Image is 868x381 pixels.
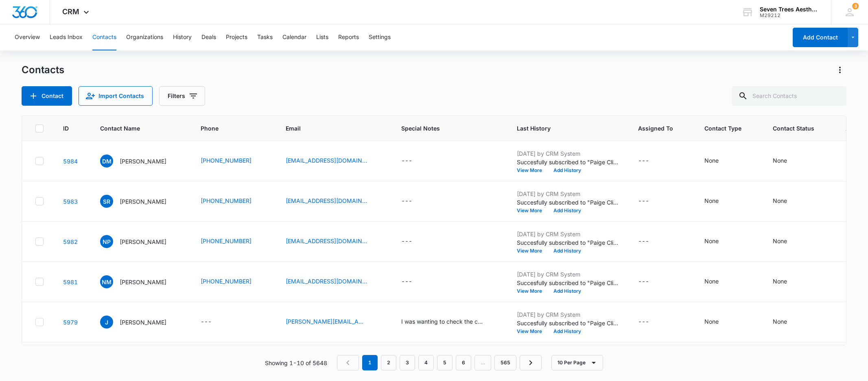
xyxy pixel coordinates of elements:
[638,196,649,206] div: ---
[773,317,787,326] div: None
[381,355,396,370] a: Page 2
[773,196,802,206] div: Contact Status - None - Select to Edit Field
[100,316,181,329] div: Contact Name - Jennifer - Select to Edit Field
[773,196,787,205] div: None
[100,195,113,208] span: SR
[517,189,619,198] p: [DATE] by CRM System
[286,237,367,245] a: [EMAIL_ADDRESS][DOMAIN_NAME]
[338,24,359,50] button: Reports
[62,7,79,16] span: CRM
[22,86,72,106] button: Add Contact
[852,3,859,9] div: notifications count
[704,317,733,327] div: Contact Type - None - Select to Edit Field
[100,155,181,168] div: Contact Name - Devon Martin - Select to Edit Field
[120,278,166,286] p: [PERSON_NAME]
[517,270,619,279] p: [DATE] by CRM System
[773,277,802,287] div: Contact Status - None - Select to Edit Field
[63,279,78,285] a: Navigate to contact details page for Natalya McCool
[282,24,306,50] button: Calendar
[362,355,378,370] em: 1
[437,355,453,370] a: Page 5
[638,237,664,246] div: Assigned To - - Select to Edit Field
[100,235,181,248] div: Contact Name - Natalie Prestwich - Select to Edit Field
[201,24,216,50] button: Deals
[517,208,548,213] button: View More
[401,156,412,166] div: ---
[517,279,619,287] p: Succesfully subscribed to "Paige Client List".
[773,317,802,327] div: Contact Status - None - Select to Edit Field
[517,289,548,294] button: View More
[201,277,251,285] a: [PHONE_NUMBER]
[638,156,664,166] div: Assigned To - - Select to Edit Field
[704,156,719,165] div: None
[316,24,328,50] button: Lists
[760,6,819,13] div: account name
[401,156,427,166] div: Special Notes - - Select to Edit Field
[846,237,857,246] div: ---
[846,196,857,206] div: ---
[551,355,603,370] button: 10 Per Page
[846,277,857,287] div: ---
[517,329,548,334] button: View More
[201,237,251,245] a: [PHONE_NUMBER]
[401,196,427,206] div: Special Notes - - Select to Edit Field
[120,237,166,246] p: [PERSON_NAME]
[100,235,113,248] span: NP
[265,359,327,367] p: Showing 1-10 of 5648
[50,24,83,50] button: Leads Inbox
[773,277,787,285] div: None
[704,124,741,133] span: Contact Type
[704,237,733,246] div: Contact Type - None - Select to Edit Field
[126,24,163,50] button: Organizations
[517,319,619,327] p: Succesfully subscribed to "Paige Client List".
[201,156,251,165] a: [PHONE_NUMBER]
[638,124,673,133] span: Assigned To
[548,208,587,213] button: Add History
[548,248,587,253] button: Add History
[201,277,266,287] div: Phone - 6502766070 - Select to Edit Field
[638,317,664,327] div: Assigned To - - Select to Edit Field
[704,277,719,285] div: None
[704,156,733,166] div: Contact Type - None - Select to Edit Field
[638,196,664,206] div: Assigned To - - Select to Edit Field
[704,317,719,326] div: None
[846,156,857,166] div: ---
[337,355,542,370] nav: Pagination
[846,317,857,327] div: ---
[120,318,166,327] p: [PERSON_NAME]
[100,316,113,329] span: J
[401,237,412,246] div: ---
[63,198,78,205] a: Navigate to contact details page for Susan Rae
[120,197,166,206] p: [PERSON_NAME]
[100,195,181,208] div: Contact Name - Susan Rae - Select to Edit Field
[286,277,367,285] a: [EMAIL_ADDRESS][DOMAIN_NAME]
[286,317,382,327] div: Email - jennifer_dyches@yahoo.com - Select to Edit Field
[638,317,649,327] div: ---
[418,355,434,370] a: Page 4
[400,355,415,370] a: Page 3
[517,238,619,247] p: Succesfully subscribed to "Paige Client List".
[100,155,113,168] span: DM
[773,156,787,165] div: None
[638,277,664,287] div: Assigned To - - Select to Edit Field
[638,237,649,246] div: ---
[548,289,587,294] button: Add History
[704,277,733,287] div: Contact Type - None - Select to Edit Field
[286,317,367,326] a: [PERSON_NAME][EMAIL_ADDRESS][DOMAIN_NAME]
[159,86,205,106] button: Filters
[517,124,607,133] span: Last History
[63,319,78,326] a: Navigate to contact details page for Jennifer
[201,196,251,205] a: [PHONE_NUMBER]
[494,355,516,370] a: Page 565
[401,124,485,133] span: Special Notes
[100,275,113,288] span: NM
[63,158,78,165] a: Navigate to contact details page for Devon Martin
[286,237,382,246] div: Email - nattypres7@yahoo.com - Select to Edit Field
[369,24,391,50] button: Settings
[22,64,64,76] h1: Contacts
[401,277,412,287] div: ---
[517,310,619,319] p: [DATE] by CRM System
[201,237,266,246] div: Phone - 9705906290 - Select to Edit Field
[401,317,483,326] div: I was wanting to check the cost of the diamond glow and maybe setting up an appt for it a few wee...
[517,198,619,207] p: Succesfully subscribed to "Paige Client List".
